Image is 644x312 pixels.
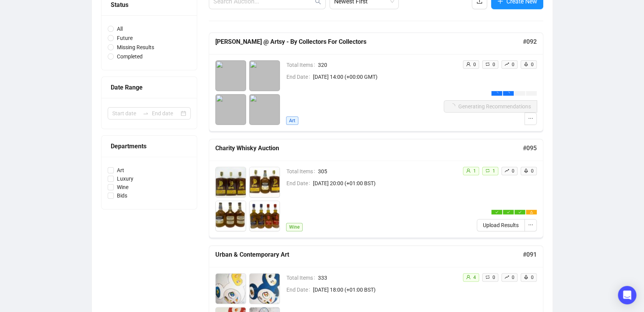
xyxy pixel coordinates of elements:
[473,168,476,174] span: 1
[518,211,521,214] span: check
[507,211,510,214] span: check
[524,275,528,279] span: rocket
[209,139,543,238] a: Charity Whisky Auction#095Total Items305End Date[DATE] 20:00 (+01:00 BST)Wineuser1retweet1rise0ro...
[444,100,537,113] button: Generating Recommendations
[313,73,444,81] span: [DATE] 14:00 (+00:00 GMT)
[524,168,528,173] span: rocket
[114,52,146,61] span: Completed
[493,275,495,280] span: 0
[523,250,537,259] h5: # 091
[524,62,528,66] span: rocket
[114,34,136,42] span: Future
[531,275,534,280] span: 0
[530,211,533,214] span: warning
[523,144,537,153] h5: # 095
[114,191,130,200] span: Bids
[114,43,157,51] span: Missing Results
[216,167,246,197] img: 1.jpg
[313,179,456,188] span: [DATE] 20:00 (+01:00 BST)
[250,61,280,91] img: campaigns
[286,73,313,81] span: End Date
[286,116,298,125] span: Art
[477,219,525,231] button: Upload Results
[504,62,509,66] span: rise
[318,61,444,69] span: 320
[495,211,498,214] span: check
[114,174,136,183] span: Luxury
[114,183,131,191] span: Wine
[466,168,471,173] span: user
[313,285,456,294] span: [DATE] 18:00 (+01:00 BST)
[523,37,537,46] h5: # 092
[512,168,514,174] span: 0
[483,221,519,229] span: Upload Results
[504,168,509,173] span: rise
[286,167,318,176] span: Total Items
[473,275,476,280] span: 4
[111,83,188,92] div: Date Range
[528,116,533,121] span: ellipsis
[286,223,303,231] span: Wine
[215,37,523,46] h5: [PERSON_NAME] @ Artsy - By Collectors For Collectors
[531,62,534,67] span: 0
[114,25,126,33] span: All
[114,166,127,174] span: Art
[215,250,523,259] h5: Urban & Contemporary Art
[318,167,456,176] span: 305
[485,168,490,173] span: retweet
[485,275,490,279] span: retweet
[286,61,318,69] span: Total Items
[112,109,140,118] input: Start date
[143,110,149,116] span: to
[618,286,636,304] div: Open Intercom Messenger
[111,141,188,151] div: Departments
[473,62,476,67] span: 0
[493,62,495,67] span: 0
[531,168,534,174] span: 0
[250,167,280,197] img: 2.jpg
[215,144,523,153] h5: Charity Whisky Auction
[250,201,280,231] img: 4.jpg
[512,275,514,280] span: 0
[143,110,149,116] span: swap-right
[528,222,533,227] span: ellipsis
[318,274,456,282] span: 333
[286,179,313,188] span: End Date
[466,275,471,279] span: user
[485,62,490,66] span: retweet
[250,95,280,124] img: campaigns
[216,61,246,91] img: campaigns
[506,92,509,95] span: loading
[209,33,543,131] a: [PERSON_NAME] @ Artsy - By Collectors For Collectors#092Total Items320End Date[DATE] 14:00 (+00:0...
[286,285,313,294] span: End Date
[216,274,246,304] img: 1.jpg
[466,62,471,66] span: user
[152,109,179,118] input: End date
[493,168,495,174] span: 1
[216,201,246,231] img: 3.jpg
[216,95,246,124] img: campaigns
[504,275,509,279] span: rise
[286,274,318,282] span: Total Items
[512,62,514,67] span: 0
[250,274,280,304] img: 2.jpg
[495,92,498,95] span: loading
